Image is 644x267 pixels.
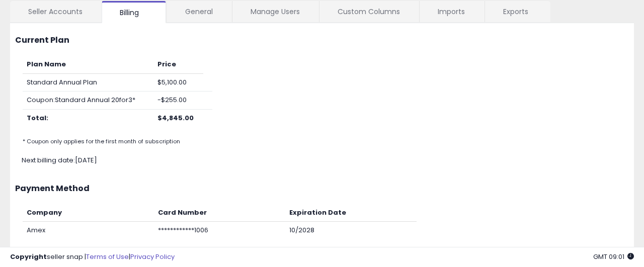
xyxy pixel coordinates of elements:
th: Plan Name [23,56,153,73]
span: 2025-08-15 09:01 GMT [593,252,634,261]
h3: Current Plan [15,36,629,45]
td: -$255.00 [153,92,203,110]
td: Standard Annual Plan [23,73,153,92]
th: Card Number [154,204,285,222]
a: Exports [485,1,549,22]
a: Custom Columns [319,1,418,22]
a: General [167,1,231,22]
a: Privacy Policy [130,252,175,261]
strong: Copyright [10,252,47,261]
div: seller snap | | [10,252,175,262]
td: Coupon: Standard Annual 20for3* [23,92,153,110]
th: Expiration Date [285,204,417,222]
a: Seller Accounts [10,1,101,22]
a: Billing [102,1,166,23]
b: Total: [27,113,48,123]
b: $4,845.00 [157,113,194,123]
a: Manage Users [232,1,318,22]
td: $5,100.00 [153,73,203,92]
small: * Coupon only applies for the first month of subscription [23,137,180,145]
div: Next billing date: [DATE] [14,156,643,165]
td: Amex [23,222,154,239]
td: 10/2028 [285,222,417,239]
a: Imports [420,1,484,22]
th: Company [23,204,154,222]
th: Price [153,56,203,73]
a: Terms of Use [86,252,129,261]
h3: Payment Method [15,184,629,193]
